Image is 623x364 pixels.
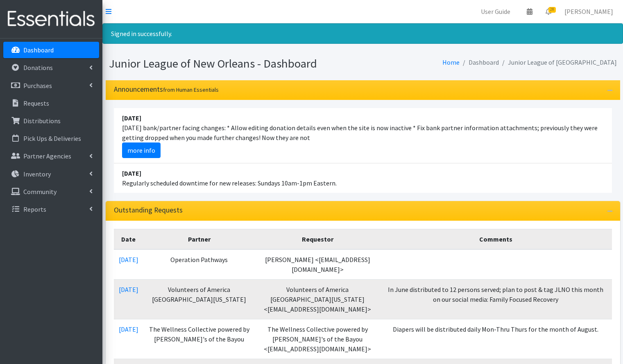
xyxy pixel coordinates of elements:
a: Home [442,58,460,66]
img: HumanEssentials [3,5,99,33]
p: Donations [23,63,53,72]
th: Comments [380,229,612,249]
td: [PERSON_NAME] <[EMAIL_ADDRESS][DOMAIN_NAME]> [255,249,380,280]
p: Requests [23,99,49,107]
p: Dashboard [23,46,54,54]
th: Date [114,229,143,249]
a: Pick Ups & Deliveries [3,130,99,147]
a: Distributions [3,113,99,129]
p: Pick Ups & Deliveries [23,134,81,142]
a: [DATE] [119,325,138,333]
div: Signed in successfully. [102,23,623,44]
li: Junior League of [GEOGRAPHIC_DATA] [499,57,617,68]
th: Partner [143,229,256,249]
h3: Outstanding Requests [114,206,183,215]
h3: Announcements [114,85,219,94]
a: [DATE] [119,285,138,294]
small: from Human Essentials [163,86,219,93]
a: Requests [3,95,99,111]
a: Donations [3,59,99,76]
a: Reports [3,201,99,217]
a: [DATE] [119,255,138,264]
td: Operation Pathways [143,249,256,280]
p: Distributions [23,117,61,125]
strong: [DATE] [122,114,141,122]
p: Inventory [23,170,51,178]
li: Regularly scheduled downtime for new releases: Sundays 10am-1pm Eastern. [114,163,612,193]
td: The Wellness Collective powered by [PERSON_NAME]'s of the Bayou <[EMAIL_ADDRESS][DOMAIN_NAME]> [255,319,380,359]
li: Dashboard [460,57,499,68]
li: [DATE] bank/partner facing changes: * Allow editing donation details even when the site is now in... [114,108,612,163]
a: [PERSON_NAME] [558,3,620,20]
span: 28 [548,7,556,13]
td: Diapers will be distributed daily Mon-Thru Thurs for the month of August. [380,319,612,359]
p: Community [23,188,57,196]
a: Inventory [3,166,99,182]
a: User Guide [474,3,517,20]
th: Requestor [255,229,380,249]
a: Community [3,183,99,200]
td: The Wellness Collective powered by [PERSON_NAME]'s of the Bayou [143,319,256,359]
a: more info [122,142,161,158]
a: Dashboard [3,42,99,58]
td: Volunteers of America [GEOGRAPHIC_DATA][US_STATE] [143,279,256,319]
p: Reports [23,205,46,213]
td: In June distributed to 12 persons served; plan to post & tag JLNO this month on our social media:... [380,279,612,319]
a: Partner Agencies [3,148,99,164]
p: Purchases [23,81,52,90]
strong: [DATE] [122,169,141,177]
a: Purchases [3,77,99,94]
td: Volunteers of America [GEOGRAPHIC_DATA][US_STATE] <[EMAIL_ADDRESS][DOMAIN_NAME]> [255,279,380,319]
p: Partner Agencies [23,152,71,160]
a: 28 [539,3,558,20]
h1: Junior League of New Orleans - Dashboard [109,57,360,71]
